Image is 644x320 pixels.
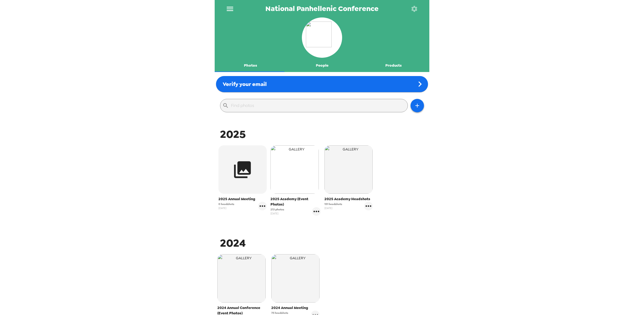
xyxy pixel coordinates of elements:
[220,127,246,141] span: 2025
[270,211,284,215] span: [DATE]
[218,206,234,210] span: [DATE]
[271,254,320,303] img: gallery
[270,145,319,194] img: gallery
[258,202,267,210] button: gallery menu
[306,21,338,54] img: org logo
[324,202,342,206] span: 151 headshots
[270,207,284,211] span: 213 photos
[217,305,268,316] span: 2024 Annual Conference (Event Photos)
[324,145,373,194] img: gallery
[364,202,373,210] button: gallery menu
[311,311,320,319] button: gallery menu
[215,59,286,72] button: Photos
[271,311,288,315] span: 75 headshots
[231,101,405,110] input: Find photos
[358,59,429,72] button: Products
[217,254,266,303] img: gallery
[220,236,246,250] span: 2024
[223,81,267,88] span: Verify your email
[218,202,234,206] span: 0 headshots
[312,207,321,216] button: gallery menu
[324,206,342,210] span: [DATE]
[218,196,267,202] span: 2025 Annual Meeting
[324,196,373,202] span: 2025 Academy Headshots
[271,305,320,311] span: 2024 Annual Meeting
[265,5,379,12] span: National Panhellenic Conference
[270,196,321,207] span: 2025 Academy (Event Photos)
[286,59,358,72] button: People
